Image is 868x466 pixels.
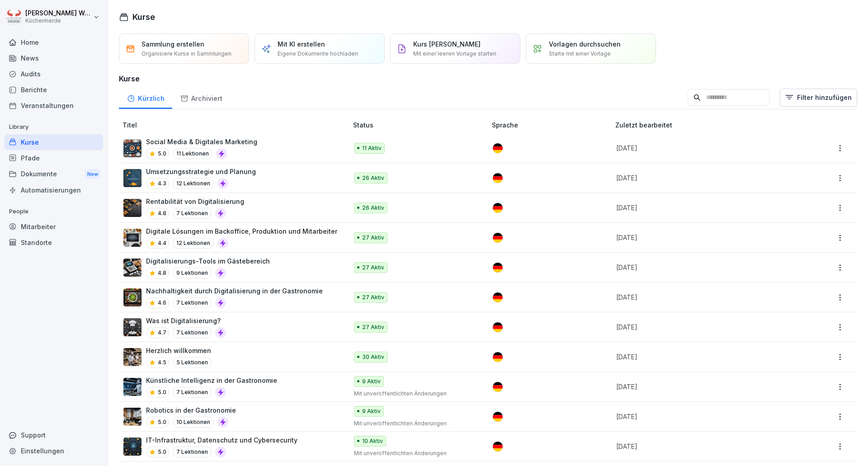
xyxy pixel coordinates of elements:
[413,50,496,58] p: Mit einer leeren Vorlage starten
[354,390,477,398] p: Mit unveröffentlichten Änderungen
[362,437,383,445] p: 10 Aktiv
[85,169,100,179] div: New
[173,148,212,159] p: 11 Lektionen
[493,322,503,332] img: de.svg
[493,143,503,153] img: de.svg
[493,412,503,422] img: de.svg
[158,299,166,307] p: 4.6
[123,139,142,157] img: idnluj06p1d8bvcm9586ib54.png
[278,39,325,49] p: Mit KI erstellen
[549,39,621,49] p: Vorlagen durchsuchen
[146,316,226,325] p: Was ist Digitalisierung?
[362,407,381,415] p: 9 Aktiv
[362,293,384,301] p: 27 Aktiv
[123,378,142,396] img: ivkgprbnrw7vv10q8ezsqqeo.png
[780,89,857,107] button: Filter hinzufügen
[146,167,256,176] p: Umsetzungsstrategie und Planung
[616,263,784,272] p: [DATE]
[5,34,103,50] a: Home
[132,11,155,23] h1: Kurse
[173,357,212,368] p: 5 Lektionen
[362,353,384,361] p: 30 Aktiv
[123,259,142,277] img: u5o6hwt2vfcozzv2rxj2ipth.png
[362,174,384,182] p: 26 Aktiv
[25,9,91,17] p: [PERSON_NAME] Wessel
[146,137,257,146] p: Social Media & Digitales Marketing
[158,448,166,456] p: 5.0
[5,50,103,66] div: News
[493,263,503,273] img: de.svg
[25,18,91,24] p: Küchenherde
[5,427,103,443] div: Support
[173,447,212,457] p: 7 Lektionen
[158,179,166,188] p: 4.3
[616,292,784,302] p: [DATE]
[5,98,103,113] a: Veranstaltungen
[5,443,103,459] a: Einstellungen
[616,412,784,421] p: [DATE]
[354,419,477,428] p: Mit unveröffentlichten Änderungen
[119,86,172,109] a: Kürzlich
[173,387,212,398] p: 7 Lektionen
[158,209,166,217] p: 4.8
[173,327,212,338] p: 7 Lektionen
[278,50,358,58] p: Eigene Dokumente hochladen
[172,86,230,109] a: Archiviert
[146,405,236,415] p: Robotics in der Gastronomie
[362,264,384,272] p: 27 Aktiv
[5,204,103,219] p: People
[123,229,142,247] img: hdwdeme71ehhejono79v574m.png
[123,408,142,426] img: beunn5n55mp59b8rkywsd0ne.png
[173,268,212,278] p: 9 Lektionen
[158,269,166,277] p: 4.8
[354,449,477,457] p: Mit unveröffentlichten Änderungen
[158,329,166,337] p: 4.7
[158,239,166,247] p: 4.4
[493,173,503,183] img: de.svg
[362,234,384,242] p: 27 Aktiv
[146,256,270,266] p: Digitalisierungs-Tools im Gästebereich
[5,219,103,235] a: Mitarbeiter
[362,144,382,152] p: 11 Aktiv
[493,233,503,243] img: de.svg
[362,323,384,331] p: 27 Aktiv
[493,292,503,302] img: de.svg
[173,238,214,249] p: 12 Lektionen
[146,346,212,355] p: Herzlich willkommen
[123,169,142,187] img: fmbjcirjdenghiishzs6d9k0.png
[173,297,212,308] p: 7 Lektionen
[616,352,784,362] p: [DATE]
[5,82,103,98] a: Berichte
[173,178,214,189] p: 12 Lektionen
[5,182,103,198] a: Automatisierungen
[146,197,244,206] p: Rentabilität von Digitalisierung
[142,39,204,49] p: Sammlung erstellen
[5,150,103,166] a: Pfade
[158,418,166,426] p: 5.0
[158,388,166,396] p: 5.0
[123,348,142,366] img: f6jfeywlzi46z76yezuzl69o.png
[5,120,103,134] p: Library
[616,203,784,212] p: [DATE]
[158,150,166,158] p: 5.0
[142,50,231,58] p: Organisiere Kurse in Sammlungen
[549,50,611,58] p: Starte mit einer Vorlage
[5,66,103,82] a: Audits
[146,286,323,296] p: Nachhaltigkeit durch Digitalisierung in der Gastronomie
[146,226,337,236] p: Digitale Lösungen im Backoffice, Produktion und Mitarbeiter
[413,39,481,49] p: Kurs [PERSON_NAME]
[492,120,612,130] p: Sprache
[123,288,142,306] img: b4v4bxp9jqg7hrh1pj61uj98.png
[616,233,784,242] p: [DATE]
[362,204,384,212] p: 26 Aktiv
[146,435,297,445] p: IT-Infrastruktur, Datenschutz und Cybersecurity
[362,377,381,386] p: 9 Aktiv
